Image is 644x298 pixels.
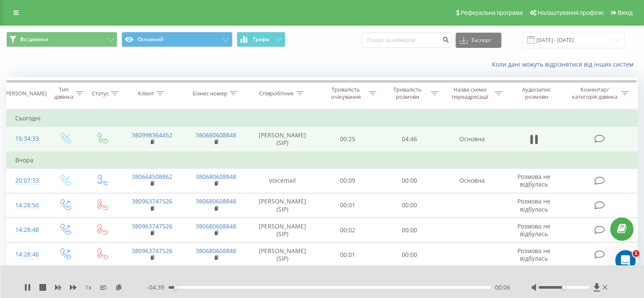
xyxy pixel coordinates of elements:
[461,9,523,16] span: Реферальна програма
[562,286,565,289] div: Accessibility label
[317,168,379,193] td: 00:09
[15,173,38,189] div: 20:07:33
[386,86,428,100] div: Тривалість розмови
[248,218,317,242] td: [PERSON_NAME] (SIP)
[196,197,236,205] a: 380680608848
[138,90,154,97] div: Клієнт
[6,32,117,47] button: Всі дзвінки
[456,33,501,48] button: Експорт
[248,168,317,193] td: Voicemail
[379,168,440,193] td: 00:00
[196,173,236,181] a: 380680608848
[512,86,561,100] div: Аудіозапис розмови
[440,168,504,193] td: Основна
[7,110,638,127] td: Сьогодні
[440,127,504,152] td: Основна
[132,131,172,139] a: 380998364452
[196,247,236,255] a: 380680608848
[569,86,619,100] div: Коментар/категорія дзвінка
[193,90,227,97] div: Бізнес номер
[237,32,285,47] button: Графік
[132,173,172,181] a: 380664508862
[92,90,109,97] div: Статус
[517,173,550,188] span: Розмова не відбулась
[174,286,177,289] div: Accessibility label
[618,9,633,16] span: Вихід
[492,60,638,68] a: Коли дані можуть відрізнятися вiд інших систем
[379,193,440,217] td: 00:00
[15,131,38,147] div: 15:34:33
[132,247,172,255] a: 380963747526
[253,36,270,42] span: Графік
[132,222,172,230] a: 380963747526
[248,127,317,152] td: [PERSON_NAME] (SIP)
[248,193,317,217] td: [PERSON_NAME] (SIP)
[633,250,639,257] span: 1
[317,242,379,267] td: 00:01
[317,127,379,152] td: 00:25
[379,127,440,152] td: 04:46
[20,36,48,43] span: Всі дзвінки
[379,242,440,267] td: 00:00
[325,86,367,100] div: Тривалість очікування
[7,152,638,169] td: Вчора
[317,193,379,217] td: 00:01
[317,218,379,242] td: 00:02
[448,86,492,100] div: Назва схеми переадресації
[259,90,294,97] div: Співробітник
[196,131,236,139] a: 380680608848
[15,222,38,238] div: 14:28:48
[517,197,550,213] span: Розмова не відбулась
[615,250,636,270] iframe: Intercom live chat
[15,197,38,214] div: 14:28:50
[379,218,440,242] td: 00:00
[517,247,550,262] span: Розмова не відбулась
[53,86,73,100] div: Тип дзвінка
[517,222,550,238] span: Розмова не відбулась
[85,283,91,292] span: 1 x
[15,246,38,263] div: 14:28:46
[196,222,236,230] a: 380680608848
[495,283,510,292] span: 00:06
[122,32,232,47] button: Основний
[132,197,172,205] a: 380963747526
[147,283,169,292] span: - 04:39
[248,242,317,267] td: [PERSON_NAME] (SIP)
[362,33,451,48] input: Пошук за номером
[537,9,603,16] span: Налаштування профілю
[4,90,47,97] div: [PERSON_NAME]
